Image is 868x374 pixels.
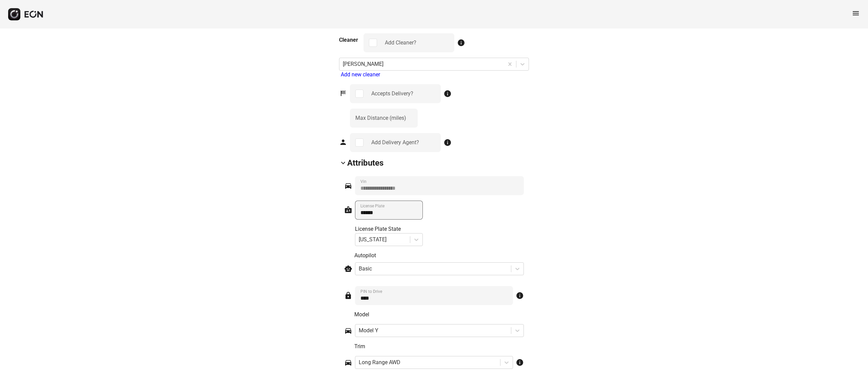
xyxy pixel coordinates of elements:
div: Add Cleaner? [385,39,416,47]
h3: Cleaner [339,36,358,44]
span: person [339,138,347,146]
p: Model [354,311,524,319]
label: Max Distance (miles) [355,114,406,122]
span: keyboard_arrow_down [339,159,347,167]
p: Autopilot [354,251,524,260]
p: Trim [354,342,524,351]
h2: Attributes [347,157,383,168]
label: PIN to Drive [360,289,382,294]
label: License Plate [360,203,384,209]
span: directions_car [344,326,352,335]
span: sports_score [339,89,347,97]
span: menu [852,9,860,17]
div: Add Delivery Agent? [371,138,419,147]
span: info [443,138,452,147]
div: Add new cleaner [341,71,529,79]
div: Accepts Delivery? [371,90,413,98]
span: smart_toy [344,265,352,273]
span: badge [344,206,352,214]
span: directions_car [344,358,352,367]
span: info [443,90,452,98]
span: info [516,292,524,300]
span: directions_car [344,182,352,190]
div: License Plate State [355,225,423,233]
span: lock [344,292,352,300]
span: info [516,358,524,367]
span: info [457,39,465,47]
